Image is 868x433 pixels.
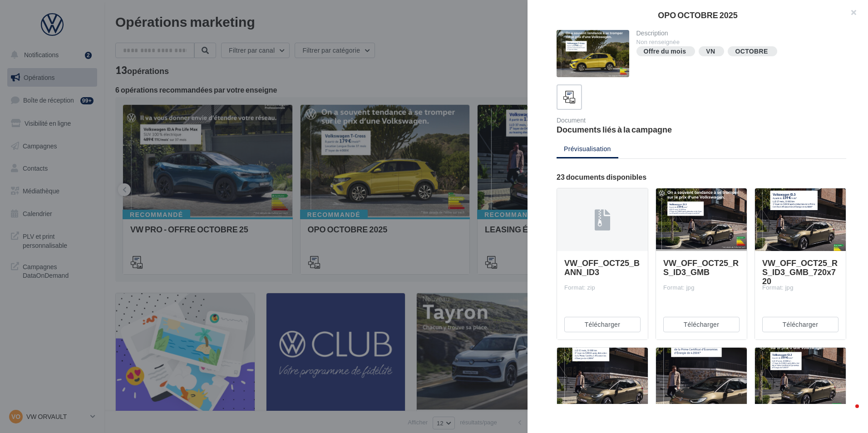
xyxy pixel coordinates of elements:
button: Télécharger [564,317,641,332]
div: VN [706,48,715,55]
div: OCTOBRE [735,48,768,55]
div: Format: zip [564,284,641,292]
div: Offre du mois [644,48,686,55]
div: Format: jpg [663,284,740,292]
span: VW_OFF_OCT25_RS_ID3_GMB_720x720 [762,258,838,286]
div: Non renseignée [636,38,839,46]
div: OPO OCTOBRE 2025 [542,11,853,19]
div: 23 documents disponibles [557,173,846,181]
button: Télécharger [663,317,740,332]
div: Document [557,117,698,123]
span: VW_OFF_OCT25_BANN_ID3 [564,258,640,277]
iframe: Intercom live chat [837,402,859,424]
button: Télécharger [762,317,838,332]
div: Documents liés à la campagne [557,125,698,133]
div: Description [636,30,839,36]
div: Format: jpg [762,284,838,292]
span: VW_OFF_OCT25_RS_ID3_GMB [663,258,739,277]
